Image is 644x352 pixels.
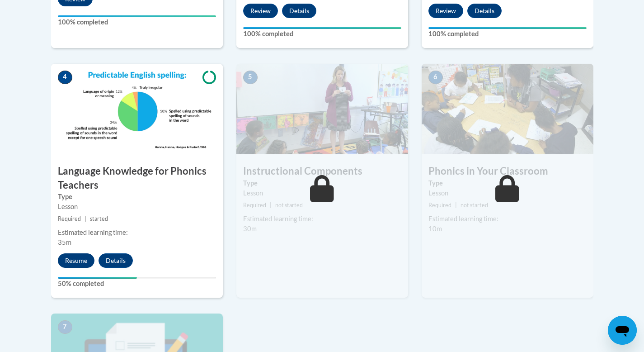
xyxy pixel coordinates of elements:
iframe: Button to launch messaging window [608,316,637,345]
span: Required [428,202,451,209]
span: | [85,215,86,222]
span: 4 [58,71,72,84]
h3: Phonics in Your Classroom [422,164,593,178]
span: | [455,202,457,209]
div: Lesson [428,188,587,198]
div: Estimated learning time: [243,214,401,224]
img: Course Image [422,64,593,154]
span: 30m [243,225,257,233]
div: Estimated learning time: [58,228,216,238]
button: Details [99,253,133,268]
span: not started [275,202,303,209]
div: Your progress [428,27,587,29]
h3: Instructional Components [236,164,408,178]
label: Type [243,178,401,188]
div: Your progress [58,15,216,17]
img: Course Image [51,64,223,154]
span: 5 [243,71,258,84]
button: Details [282,4,316,18]
label: 100% completed [428,29,587,39]
img: Course Image [236,64,408,154]
div: Your progress [243,27,401,29]
span: | [270,202,272,209]
label: Type [58,192,216,202]
label: 50% completed [58,279,216,289]
span: 7 [58,320,72,334]
button: Details [467,4,502,18]
span: Required [243,202,266,209]
label: 100% completed [243,29,401,39]
span: 10m [428,225,442,233]
span: Required [58,215,81,222]
div: Your progress [58,277,137,279]
div: Estimated learning time: [428,214,587,224]
div: Lesson [243,188,401,198]
span: 35m [58,238,71,246]
div: Lesson [58,202,216,212]
span: 6 [428,71,443,84]
label: 100% completed [58,17,216,27]
h3: Language Knowledge for Phonics Teachers [51,164,223,192]
span: started [90,215,108,222]
button: Resume [58,253,94,268]
span: not started [461,202,488,209]
label: Type [428,178,587,188]
button: Review [428,4,463,18]
button: Review [243,4,278,18]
